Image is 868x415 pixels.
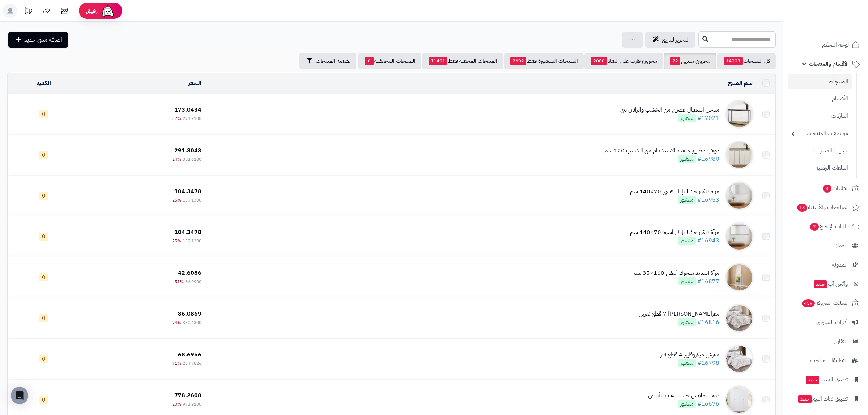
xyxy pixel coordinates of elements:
img: مدخل استقبال عصري من الخشب والراتان بني [725,100,754,129]
span: 51% [175,278,184,285]
span: منشور [678,318,696,326]
span: 382.6100 [183,156,201,163]
img: دولاب ملابس خشب 4 باب أبيض [725,385,754,414]
span: تصفية المنتجات [316,57,350,65]
a: السلات المتروكة459 [788,294,864,312]
a: الطلبات3 [788,180,864,197]
a: المنتجات المنشورة فقط2602 [504,53,584,69]
a: #16676 [697,399,719,408]
span: 0 [39,396,48,404]
a: طلبات الإرجاع2 [788,218,864,235]
span: وآتس آب [813,279,848,289]
span: 2 [810,222,819,230]
div: مفرش ميكروفايبر 4 قطع نفر [660,351,719,359]
span: 2602 [510,57,526,65]
span: 0 [39,151,48,159]
span: 0 [39,110,48,118]
span: المدونة [832,260,848,270]
span: 778.2608 [174,391,201,400]
a: المدونة [788,256,864,273]
a: #16798 [697,359,719,367]
a: العملاء [788,237,864,254]
span: 0 [365,57,374,65]
span: الطلبات [822,183,849,193]
a: مخزون قارب على النفاذ2080 [584,53,663,69]
span: 291.3043 [174,146,201,155]
span: السلات المتروكة [801,298,849,308]
span: 71% [172,360,181,367]
div: Open Intercom Messenger [11,387,28,404]
a: الأقسام [788,91,852,107]
div: مرآة استاند متحرك أبيض 160×35 سم [633,269,719,277]
img: مرآة ديكور حائط بإطار أسود 70×140 سم [725,222,754,251]
a: التحرير لسريع [645,32,695,48]
img: مرآة ديكور حائط بإطار فضي 70×140 سم [725,181,754,210]
a: #16980 [697,155,719,163]
div: مرآة ديكور حائط بإطار فضي 70×140 سم [630,187,719,196]
a: #16816 [697,318,719,327]
span: منشور [678,196,696,204]
span: 74% [172,319,181,326]
span: 459 [802,299,815,307]
a: السعر [188,79,201,87]
a: الماركات [788,108,852,124]
img: ai-face.png [101,4,115,18]
span: 104.3478 [174,228,201,237]
span: 37% [172,115,181,122]
div: دولاب ملابس خشب 4 باب أبيض [648,392,719,400]
span: 20% [172,401,181,407]
span: منشور [678,237,696,245]
span: منشور [678,277,696,285]
span: 104.3478 [174,187,201,196]
button: تصفية المنتجات [299,53,356,69]
span: العملاء [834,241,848,251]
a: خيارات المنتجات [788,143,852,159]
span: منشور [678,359,696,367]
a: تطبيق المتجرجديد [788,371,864,388]
span: الأقسام والمنتجات [809,59,849,69]
span: 330.4300 [183,319,201,326]
span: رفيق [86,7,98,15]
span: تطبيق نقاط البيع [797,394,848,404]
span: 86.0900 [185,278,201,285]
a: المراجعات والأسئلة13 [788,199,864,216]
span: 14003 [724,57,743,65]
img: دولاب عصري متعدد الاستخدام من الخشب 120 سم [725,141,754,169]
a: #16943 [697,236,719,245]
span: التطبيقات والخدمات [804,355,848,366]
span: 234.7826 [183,360,201,367]
a: تطبيق نقاط البيعجديد [788,390,864,407]
span: التقارير [834,336,848,346]
a: التقارير [788,333,864,350]
div: مفر[PERSON_NAME] 7 قطع نفرين [639,310,719,318]
img: مرآة استاند متحرك أبيض 160×35 سم [725,263,754,292]
span: تطبيق المتجر [805,375,848,385]
span: المراجعات والأسئلة [796,202,849,212]
span: 0 [39,314,48,322]
span: 0 [39,233,48,241]
a: الملفات الرقمية [788,160,852,176]
span: 0 [39,355,48,363]
span: 13 [797,203,807,211]
a: كل المنتجات14003 [717,53,776,69]
a: #16953 [697,195,719,204]
span: 68.6956 [178,350,201,359]
a: #16877 [697,277,719,286]
a: وآتس آبجديد [788,275,864,293]
a: التطبيقات والخدمات [788,352,864,369]
img: مفرش ميكروفايبر 7 قطع نفرين [725,304,754,333]
span: 173.0434 [174,105,201,114]
span: 273.9100 [183,115,201,122]
img: logo-2.png [819,18,861,33]
span: جديد [814,280,827,288]
a: اضافة منتج جديد [8,32,68,48]
a: تحديثات المنصة [19,4,37,20]
a: أدوات التسويق [788,314,864,331]
span: 22 [670,57,680,65]
span: التحرير لسريع [662,35,690,44]
span: 2080 [591,57,607,65]
span: اضافة منتج جديد [24,35,62,44]
span: أدوات التسويق [816,317,848,327]
a: اسم المنتج [728,79,754,87]
span: 25% [172,238,181,244]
